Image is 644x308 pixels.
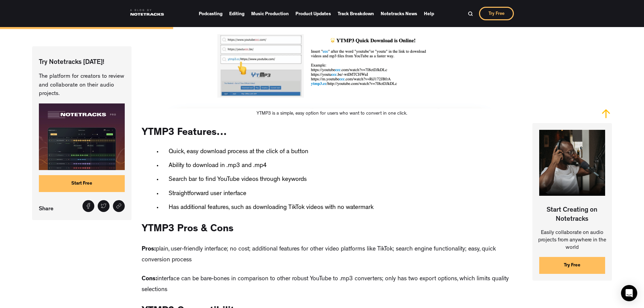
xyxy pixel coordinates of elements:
[229,9,244,19] a: Editing
[162,161,374,171] li: Ability to download in .mp3 and .mp4
[381,9,417,19] a: Notetracks News
[142,246,156,253] strong: Pros:
[39,204,57,213] p: Share
[199,9,222,19] a: Podcasting
[539,257,605,274] a: Try Free
[142,127,226,140] h3: YTMP3 Features…
[142,276,157,282] strong: Cons:
[116,203,122,209] img: Share link icon
[142,244,522,266] p: plain, user-friendly interface; no cost; additional features for other video platforms like TikTo...
[82,200,94,212] a: Share on Facebook
[162,147,374,157] li: Quick, easy download process at the click of a button
[39,58,124,67] p: Try Notetracks [DATE]!
[532,229,612,252] p: Easily collaborate on audio projects from anywhere in the world
[468,11,473,16] img: Search Bar
[251,9,289,19] a: Music Production
[621,285,637,301] div: Open Intercom Messenger
[142,274,522,295] p: interface can be bare-bones in comparison to other robust YouTube to .mp3 converters; only has tw...
[295,9,331,19] a: Product Updates
[532,200,612,224] p: Start Creating on Notetracks
[479,7,514,20] a: Try Free
[162,174,374,185] li: Search bar to find YouTube videos through keywords
[162,203,374,213] li: Has additional features, such as downloading TikTok videos with no watermark
[39,72,124,98] p: The platform for creators to review and collaborate on their audio projects.
[98,200,110,212] a: Tweet
[142,223,234,236] h3: YTMP3 Pros & Cons
[338,9,374,19] a: Track Breakdown
[39,175,124,192] a: Start Free
[142,110,522,117] figcaption: YTMP3 is a simple, easy option for users who want to convert in one click.
[162,189,374,199] li: Straightforward user interface
[424,9,434,19] a: Help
